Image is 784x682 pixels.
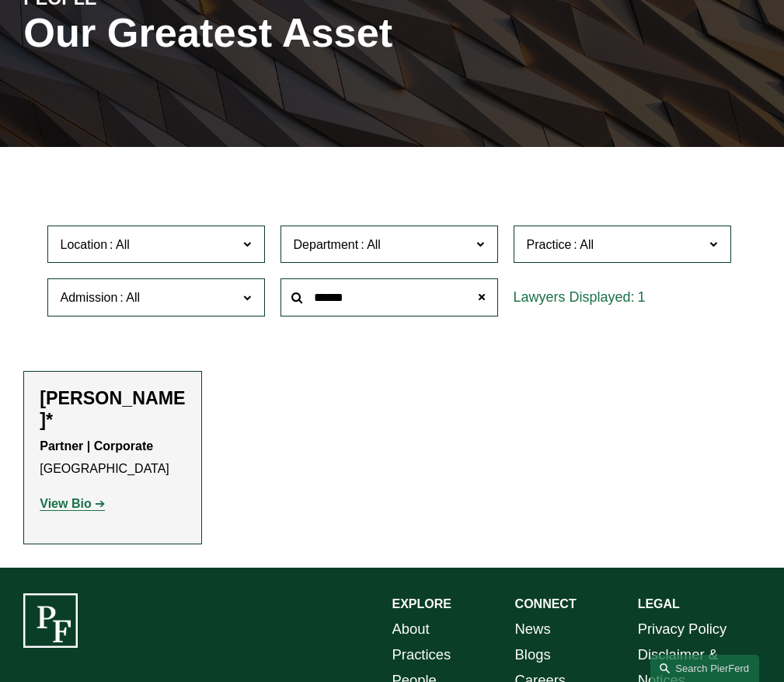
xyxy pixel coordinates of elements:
[638,616,727,642] a: Privacy Policy
[392,597,451,610] strong: EXPLORE
[40,439,153,453] strong: Partner | Corporate
[40,497,91,510] strong: View Bio
[23,10,514,57] h1: Our Greatest Asset
[650,655,759,682] a: Search this site
[40,435,185,481] p: [GEOGRAPHIC_DATA]
[40,387,185,431] h2: [PERSON_NAME]*
[515,616,551,642] a: News
[40,497,105,510] a: View Bio
[61,291,118,304] span: Admission
[392,616,430,642] a: About
[61,238,108,251] span: Location
[638,289,646,305] span: 1
[527,238,572,251] span: Practice
[392,642,451,667] a: Practices
[515,597,577,610] strong: CONNECT
[294,238,359,251] span: Department
[515,642,551,667] a: Blogs
[638,597,680,610] strong: LEGAL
